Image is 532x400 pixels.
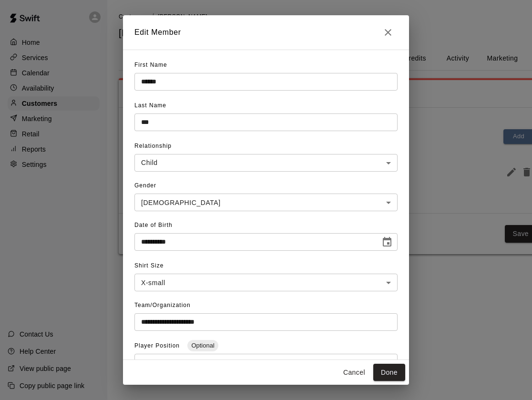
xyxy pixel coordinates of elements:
div: X-small [134,274,398,291]
span: Shirt Size [134,262,164,269]
h2: Edit Member [123,15,409,50]
button: Done [373,364,405,381]
button: Close [379,23,398,42]
span: Last Name [134,102,166,109]
button: Cancel [339,364,369,381]
span: Date of Birth [134,222,173,228]
span: Optional [187,342,218,349]
span: First Name [134,62,167,68]
span: Relationship [134,143,172,149]
div: Child [134,154,398,172]
button: Choose date, selected date is Nov 27, 2012 [378,233,397,252]
span: Gender [134,182,156,189]
span: Team/Organization [134,302,191,308]
div: [DEMOGRAPHIC_DATA] [134,194,398,211]
span: Player Position [134,342,182,349]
